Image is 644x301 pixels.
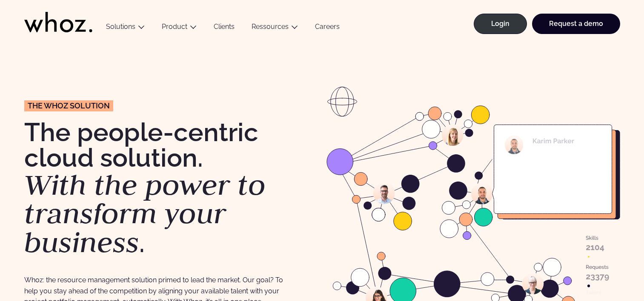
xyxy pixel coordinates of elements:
a: Clients [205,23,243,34]
button: Product [153,23,205,34]
g: 23379 [586,274,609,280]
a: Product [162,23,187,31]
a: Ressources [252,23,289,31]
span: The Whoz solution [28,102,110,110]
a: Careers [306,23,348,34]
em: With the power to transform your business [24,166,266,261]
button: Ressources [243,23,306,34]
a: Request a demo [532,14,620,34]
button: Solutions [97,23,153,34]
h1: The people-centric cloud solution. . [24,119,318,257]
a: Login [474,14,527,34]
